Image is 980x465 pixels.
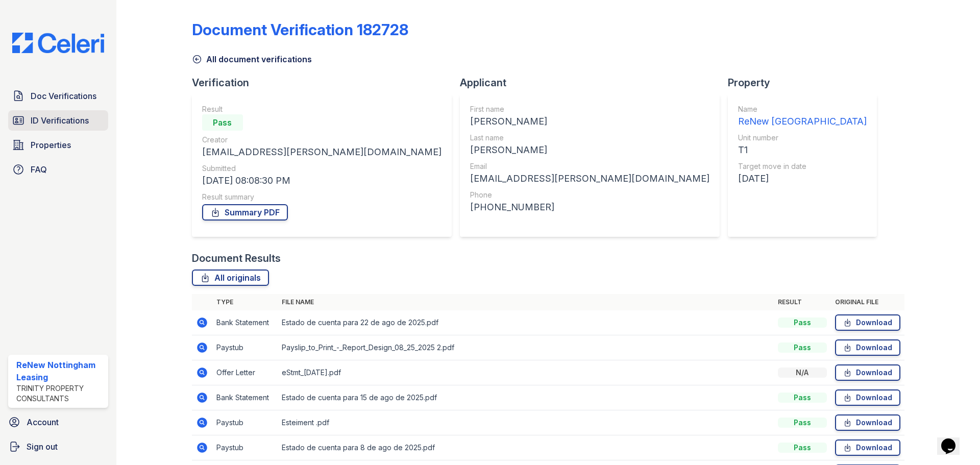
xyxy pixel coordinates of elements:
div: Target move in date [738,161,867,172]
a: Download [835,339,900,356]
td: Offer Letter [212,360,278,385]
a: All document verifications [192,53,312,65]
a: FAQ [8,159,108,180]
div: [DATE] [738,172,867,186]
div: [PERSON_NAME] [470,143,709,157]
a: Properties [8,135,108,155]
img: CE_Logo_Blue-a8612792a0a2168367f1c8372b55b34899dd931a85d93a1a3d3e32e68fde9ad4.png [4,33,112,53]
div: Phone [470,190,709,200]
a: Account [4,412,112,432]
div: Pass [778,443,827,453]
span: Properties [31,139,71,151]
div: Verification [192,76,460,90]
a: Doc Verifications [8,86,108,106]
td: Paystub [212,410,278,435]
td: Estado de cuenta para 8 de ago de 2025.pdf [278,435,774,460]
iframe: chat widget [937,424,970,455]
div: [PHONE_NUMBER] [470,200,709,214]
div: Pass [778,317,827,328]
div: [DATE] 08:08:30 PM [202,174,442,188]
div: [EMAIL_ADDRESS][PERSON_NAME][DOMAIN_NAME] [202,145,442,159]
td: Esteiment .pdf [278,410,774,435]
div: N/A [778,368,827,378]
a: Download [835,314,900,331]
a: Download [835,414,900,431]
div: Applicant [460,76,728,90]
div: Submitted [202,163,442,174]
div: ReNew Nottingham Leasing [16,359,104,383]
td: Bank Statement [212,310,278,335]
div: Last name [470,133,709,143]
span: Account [27,416,59,428]
span: FAQ [31,163,47,176]
div: T1 [738,143,867,157]
div: [PERSON_NAME] [470,114,709,129]
td: Estado de cuenta para 22 de ago de 2025.pdf [278,310,774,335]
td: Bank Statement [212,385,278,410]
th: Original file [831,294,904,310]
span: Doc Verifications [31,90,96,102]
div: [EMAIL_ADDRESS][PERSON_NAME][DOMAIN_NAME] [470,172,709,186]
a: All originals [192,270,269,286]
div: Creator [202,135,442,145]
th: Type [212,294,278,310]
a: Sign out [4,436,112,457]
div: Trinity Property Consultants [16,383,104,404]
div: Unit number [738,133,867,143]
a: Name ReNew [GEOGRAPHIC_DATA] [738,104,867,129]
a: ID Verifications [8,110,108,131]
a: Summary PDF [202,204,288,221]
span: Sign out [27,440,58,453]
th: File name [278,294,774,310]
div: Name [738,104,867,114]
td: eStmt_[DATE].pdf [278,360,774,385]
div: Pass [778,393,827,403]
td: Estado de cuenta para 15 de ago de 2025.pdf [278,385,774,410]
div: Email [470,161,709,172]
td: Paystub [212,435,278,460]
div: Property [728,76,885,90]
a: Download [835,389,900,406]
div: Pass [778,418,827,428]
a: Download [835,364,900,381]
div: Result [202,104,442,114]
a: Download [835,439,900,456]
div: Result summary [202,192,442,202]
div: Document Verification 182728 [192,20,408,39]
div: ReNew [GEOGRAPHIC_DATA] [738,114,867,129]
div: Pass [202,114,243,131]
div: Pass [778,342,827,353]
span: ID Verifications [31,114,89,127]
th: Result [774,294,831,310]
td: Payslip_to_Print_-_Report_Design_08_25_2025 2.pdf [278,335,774,360]
div: Document Results [192,251,281,265]
div: First name [470,104,709,114]
td: Paystub [212,335,278,360]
